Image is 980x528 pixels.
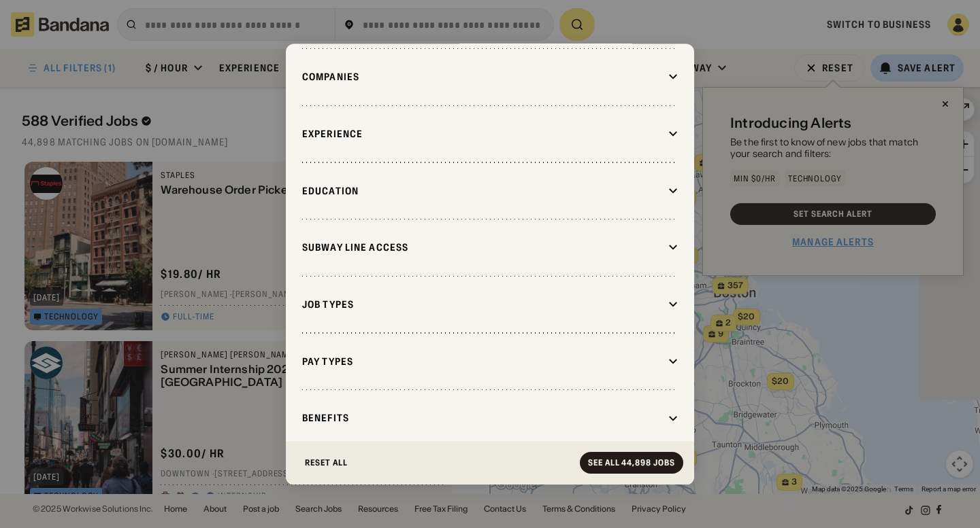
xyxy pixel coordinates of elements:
div: Benefits [302,412,663,425]
div: Experience [302,128,663,141]
div: Education [302,185,663,197]
div: Reset All [305,459,348,467]
div: See all 44,898 jobs [588,459,675,467]
div: Job Types [302,299,663,311]
div: Companies [302,71,663,84]
div: Subway Line Access [302,242,663,254]
div: Pay Types [302,355,663,368]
